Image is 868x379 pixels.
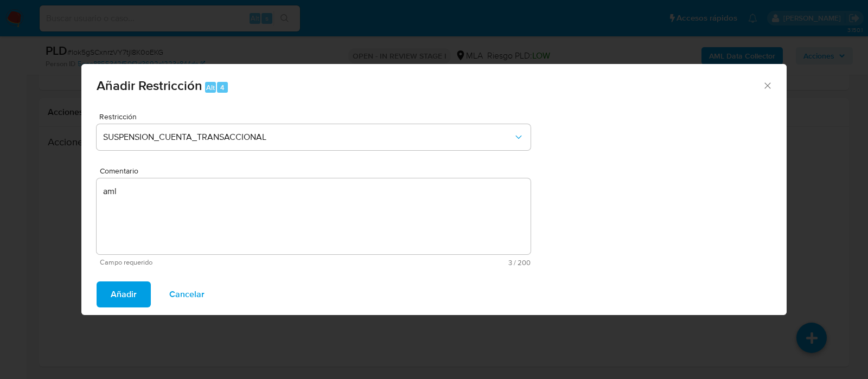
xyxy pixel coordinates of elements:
[97,178,531,254] textarea: aml
[100,259,315,266] span: Campo requerido
[103,132,513,143] span: SUSPENSION_CUENTA_TRANSACCIONAL
[99,113,533,120] span: Restricción
[100,167,534,175] span: Comentario
[97,76,202,95] span: Añadir Restricción
[97,281,151,307] button: Añadir
[97,124,531,150] button: Restriction
[169,282,205,306] span: Cancelar
[762,80,772,90] button: Cerrar ventana
[111,282,137,306] span: Añadir
[206,82,215,93] span: Alt
[220,82,225,93] span: 4
[155,281,219,307] button: Cancelar
[315,259,531,266] span: Máximo 200 caracteres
